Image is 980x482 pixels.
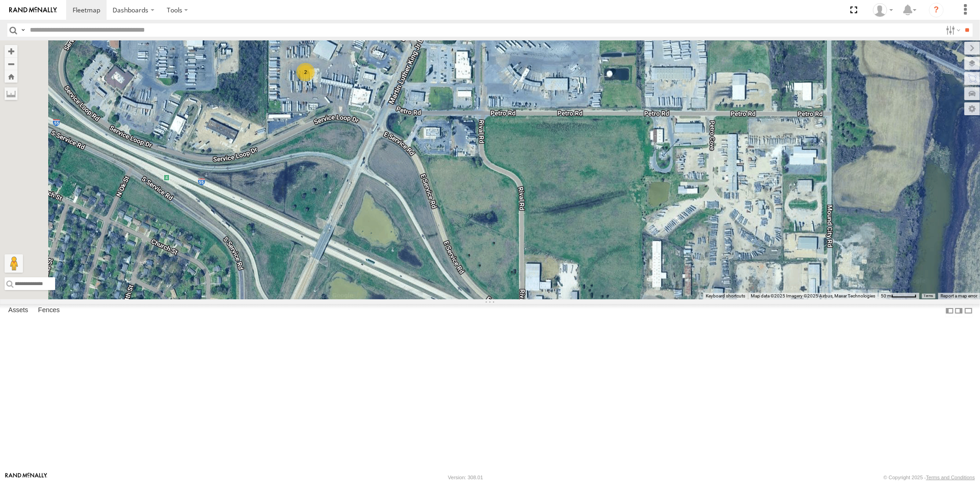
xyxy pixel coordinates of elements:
a: Terms (opens in new tab) [924,294,934,298]
a: Terms and Conditions [926,475,975,480]
label: Fences [34,304,64,317]
button: Zoom in [5,45,17,57]
button: Map Scale: 50 m per 51 pixels [878,293,919,299]
button: Zoom Home [5,70,17,83]
label: Dock Summary Table to the Right [954,304,963,317]
button: Drag Pegman onto the map to open Street View [5,254,23,273]
label: Search Query [19,23,27,37]
label: Dock Summary Table to the Left [945,304,954,317]
div: Sardor Khadjimedov [870,3,896,17]
span: 50 m [881,293,891,298]
img: rand-logo.svg [9,7,57,13]
a: Report a map error [940,293,977,298]
div: 2 [296,63,315,81]
i: ? [929,3,944,17]
button: Zoom out [5,57,17,70]
span: Map data ©2025 Imagery ©2025 Airbus, Maxar Technologies [751,293,875,298]
div: © Copyright 2025 - [884,475,975,480]
label: Map Settings [964,102,980,115]
label: Search Filter Options [942,23,962,37]
label: Hide Summary Table [964,304,973,317]
label: Assets [4,304,33,317]
button: Keyboard shortcuts [706,293,745,299]
a: Visit our Website [5,473,47,482]
div: Version: 308.01 [448,475,483,480]
label: Measure [5,87,17,100]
